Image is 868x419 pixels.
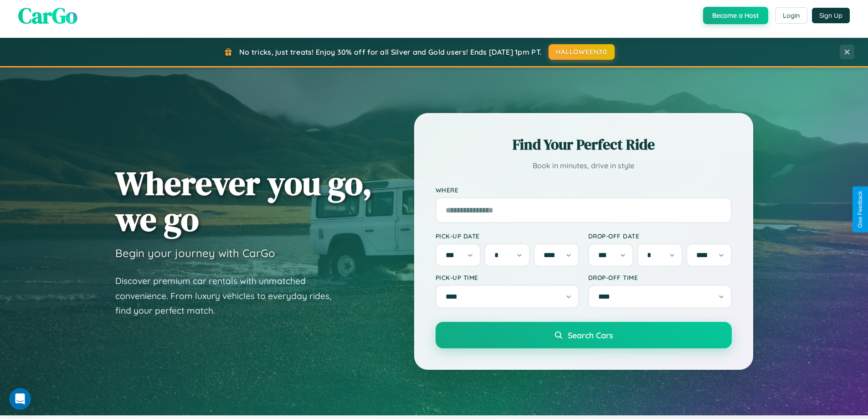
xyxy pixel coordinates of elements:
h2: Find Your Perfect Ride [436,134,732,155]
button: Become a Host [703,7,768,24]
p: Discover premium car rentals with unmatched convenience. From luxury vehicles to everyday rides, ... [115,274,343,318]
span: No tricks, just treats! Enjoy 30% off for all Silver and Gold users! Ends [DATE] 1pm PT. [239,47,542,57]
h1: Wherever you go, we go [115,165,372,237]
iframe: Intercom live chat [9,388,31,410]
label: Drop-off Date [588,232,732,240]
button: Login [775,7,807,24]
button: Sign Up [812,8,850,23]
span: Search Cars [568,330,613,340]
label: Where [436,186,732,194]
label: Pick-up Time [436,274,579,281]
button: Search Cars [436,322,732,348]
label: Pick-up Date [436,232,579,240]
button: HALLOWEEN30 [549,44,615,60]
h3: Begin your journey with CarGo [115,246,275,260]
div: Give Feedback [857,191,863,228]
span: CarGo [18,0,77,31]
p: Book in minutes, drive in style [436,159,732,172]
label: Drop-off Time [588,274,732,281]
